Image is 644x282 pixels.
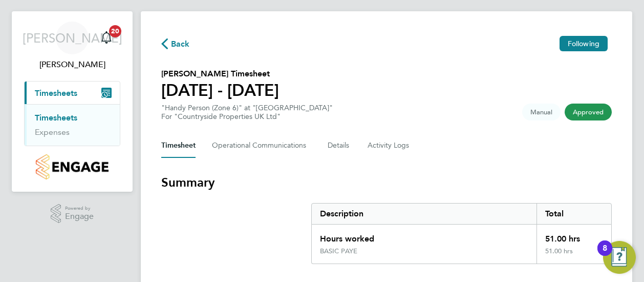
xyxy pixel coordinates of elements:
[161,133,196,158] button: Timesheet
[560,36,608,51] button: Following
[161,174,612,191] h3: Summary
[51,204,94,224] a: Powered byEngage
[536,247,611,264] div: 51.00 hrs
[320,247,357,255] div: BASIC PAYE
[171,38,190,50] span: Back
[65,204,94,213] span: Powered by
[368,133,411,158] button: Activity Logs
[312,204,536,224] div: Description
[565,104,612,120] span: This timesheet has been approved.
[23,31,122,45] span: [PERSON_NAME]
[24,58,120,71] span: John Adamson
[35,88,77,98] span: Timesheets
[65,212,94,221] span: Engage
[25,82,120,104] button: Timesheets
[522,104,561,120] span: This timesheet was manually created.
[161,37,190,50] button: Back
[568,39,599,48] span: Following
[328,133,351,158] button: Details
[96,22,117,54] a: 20
[161,80,279,100] h1: [DATE] - [DATE]
[536,225,611,247] div: 51.00 hrs
[311,203,612,264] div: Summary
[109,25,121,37] span: 20
[212,133,311,158] button: Operational Communications
[24,22,120,71] a: [PERSON_NAME][PERSON_NAME]
[25,104,120,146] div: Timesheets
[35,127,70,137] a: Expenses
[24,154,120,179] a: Go to home page
[35,113,77,123] a: Timesheets
[12,11,133,192] nav: Main navigation
[603,248,607,261] div: 8
[312,225,536,247] div: Hours worked
[36,154,108,179] img: countryside-properties-logo-retina.png
[536,204,611,224] div: Total
[161,68,279,80] h2: [PERSON_NAME] Timesheet
[603,241,636,274] button: Open Resource Center, 8 new notifications
[161,112,333,121] div: For "Countryside Properties UK Ltd"
[161,104,333,121] div: "Handy Person (Zone 6)" at "[GEOGRAPHIC_DATA]"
